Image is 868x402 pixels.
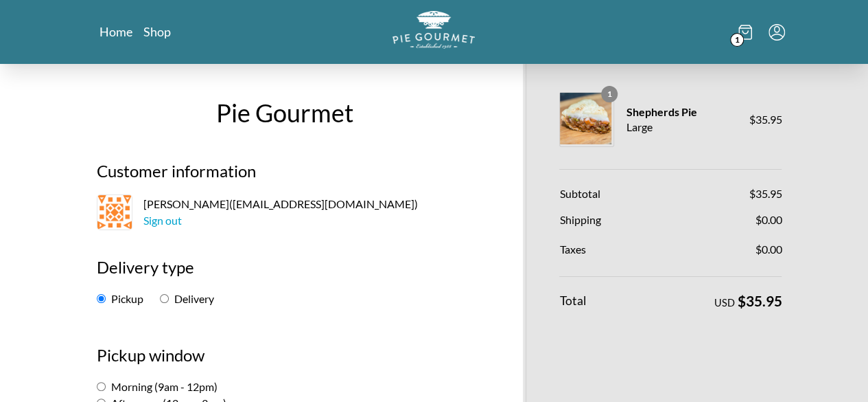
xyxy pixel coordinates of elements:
h1: Pie Gourmet [86,94,484,131]
img: Shepherds Pie [560,93,611,144]
a: Shop [143,23,171,40]
input: Delivery [160,294,169,303]
a: Logo [392,11,475,53]
h2: Delivery type [97,255,473,291]
img: logo [392,11,475,49]
span: 1 [730,33,744,47]
label: Morning (9am - 12pm) [97,380,218,393]
a: Home [99,23,132,40]
h2: Pickup window [97,343,473,379]
h2: Customer information [97,159,473,194]
a: Sign out [143,214,182,227]
input: Morning (9am - 12pm) [97,382,106,391]
button: Menu [769,24,785,41]
input: Pickup [97,294,106,303]
label: Delivery [160,292,214,305]
span: 1 [601,86,618,102]
label: Pickup [97,292,143,305]
span: [PERSON_NAME] ( [EMAIL_ADDRESS][DOMAIN_NAME] ) [143,196,418,229]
